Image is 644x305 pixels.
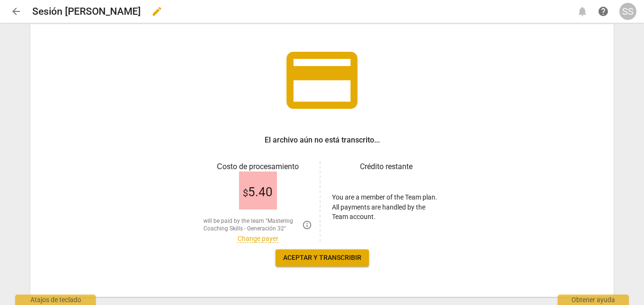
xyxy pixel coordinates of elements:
[595,3,612,20] a: Obtener ayuda
[332,161,441,172] h3: Crédito restante
[279,38,365,123] span: credit_card
[558,295,629,305] div: Obtener ayuda
[283,253,361,263] span: Aceptar y transcribir
[10,6,22,17] span: arrow_back
[265,134,380,146] h3: El archivo aún no está transcrito...
[619,3,636,20] button: SS
[243,187,248,199] span: $
[151,6,163,17] span: edit
[243,185,273,200] span: 5.40
[203,217,298,233] span: will be paid by the team "Mastering Coaching Skills - Generación 32"
[276,249,369,267] button: Aceptar y transcribir
[32,6,141,18] h2: Sesión [PERSON_NAME]
[238,235,278,243] a: Change payer
[332,192,441,222] p: You are a member of the Team plan. All payments are handled by the Team account.
[598,6,609,17] span: help
[203,161,312,172] h3: Сosto de procesamiento
[302,220,312,230] span: You are over your transcription quota. Please, contact the team administrator Mastering Coaching ...
[15,295,96,305] div: Atajos de teclado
